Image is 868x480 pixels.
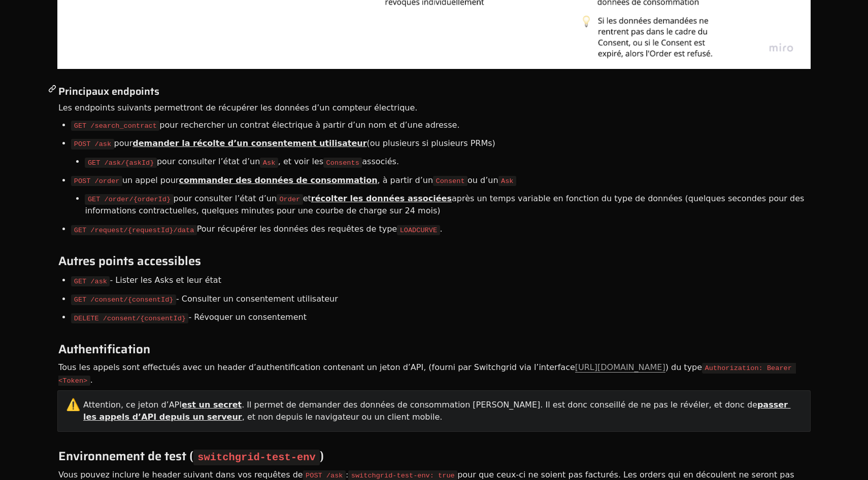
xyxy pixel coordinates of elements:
span: est un secret [182,400,242,410]
li: - Consulter un consentement utilisateur [71,290,338,308]
span: commander des données de consommation [179,175,377,185]
li: un appel pour , à partir d’un ou d’un [71,171,811,190]
code: Order [277,194,303,204]
li: pour rechercher un contrat électrique à partir d’un nom et d’une adresse. [71,116,459,134]
code: Consents [323,158,362,168]
li: Pour récupérer les données des requêtes de type . [71,220,442,238]
code: GET /order/{orderId} [85,194,173,204]
code: DELETE /consent/{consentId} [71,313,188,323]
div: Les endpoints suivants permettront de récupérer les données d’un compteur électrique. [57,100,811,116]
code: GET /ask/{askId} [85,158,156,168]
code: switchgrid-test-env [193,450,320,465]
li: pour (ou plusieurs si plusieurs PRMs) [71,134,495,153]
span: passer les appels d’API depuis un serveur [83,400,790,422]
div: Tous les appels sont effectués avec un header d’authentification contenant un jeton d’API, (fourn... [57,360,811,388]
span: récolter les données associées [311,194,452,203]
li: - Révoquer un consentement [71,308,307,326]
code: GET /consent/{consentId} [71,294,176,305]
li: - Lister les Asks et leur état [71,271,221,289]
code: GET /ask [71,276,110,286]
li: pour consulter l’état d’un et après un temps variable en fonction du type de données (quelques se... [85,190,810,220]
code: Consent [433,176,468,186]
li: pour consulter l’état d’un , et voir les associés. [85,153,495,171]
a: [URL][DOMAIN_NAME] [575,362,665,373]
div: Attention, ce jeton d’API . Il permet de demander des données de consommation [PERSON_NAME]. Il e... [83,399,802,423]
span: Environnement de test ( ) [58,447,324,466]
span: demander la récolte d’un consentement utilisateur [132,138,366,148]
code: GET /request/{requestId}/data [71,225,196,235]
code: GET /search_contract [71,121,159,131]
code: Ask [260,158,278,168]
code: Ask [498,176,516,186]
span: ⚠️ [66,398,81,412]
code: POST /ask [71,139,114,149]
span: Authentification [58,340,150,359]
code: LOADCURVE [397,225,440,235]
span: Principaux endpoints [58,83,159,99]
a: Principaux endpoints [48,85,58,93]
code: POST /order [71,176,122,186]
span: Autres points accessibles [58,251,201,271]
